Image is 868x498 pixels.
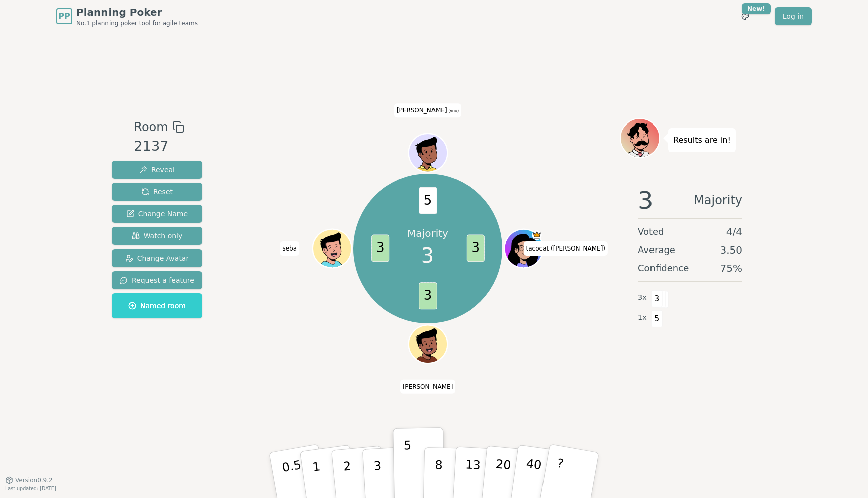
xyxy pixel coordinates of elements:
span: 3 [419,283,437,310]
span: Watch only [132,231,183,241]
button: Reveal [112,161,202,179]
span: 3 [421,240,434,271]
span: 1 x [638,312,647,323]
span: Named room [128,301,186,311]
span: Change Name [126,209,188,219]
span: Request a feature [120,275,194,285]
span: 3.50 [720,243,742,257]
span: 75 % [720,261,742,275]
button: Watch only [112,227,202,245]
span: 4 / 4 [726,225,742,239]
span: 3 [638,188,654,212]
span: Click to change your name [400,380,456,394]
span: Reset [141,187,173,197]
span: Majority [694,188,742,212]
button: Version0.9.2 [5,476,53,484]
div: 2137 [134,136,184,157]
button: Request a feature [112,271,202,289]
span: Click to change your name [394,103,461,117]
button: Reset [112,183,202,201]
span: Average [638,243,675,257]
span: No.1 planning poker tool for agile teams [76,19,198,27]
p: 5 [404,438,412,492]
button: New! [736,7,754,25]
button: Click to change your avatar [410,135,446,171]
span: 3 [371,235,389,262]
a: PPPlanning PokerNo.1 planning poker tool for agile teams [56,5,198,27]
span: Change Avatar [125,253,189,263]
span: PP [58,10,70,22]
span: Reveal [139,165,175,175]
div: New! [742,3,771,14]
span: 5 [419,187,437,214]
span: Click to change your name [280,241,299,256]
a: Log in [775,7,812,25]
button: Change Avatar [112,249,202,267]
button: Named room [112,293,202,318]
span: Version 0.9.2 [15,476,53,484]
span: Last updated: [DATE] [5,486,56,491]
span: 5 [651,310,663,327]
span: 3 x [638,292,647,303]
p: Majority [407,226,448,240]
span: tacocat (Sarah M) is the host [532,230,541,240]
span: Confidence [638,261,689,275]
span: 3 [466,235,484,262]
p: Results are in! [673,133,731,147]
span: Room [134,118,168,136]
span: Planning Poker [76,5,198,19]
span: Click to change your name [524,241,608,256]
span: 3 [651,290,663,307]
span: Voted [638,225,664,239]
span: (you) [447,109,459,113]
button: Change Name [112,205,202,223]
